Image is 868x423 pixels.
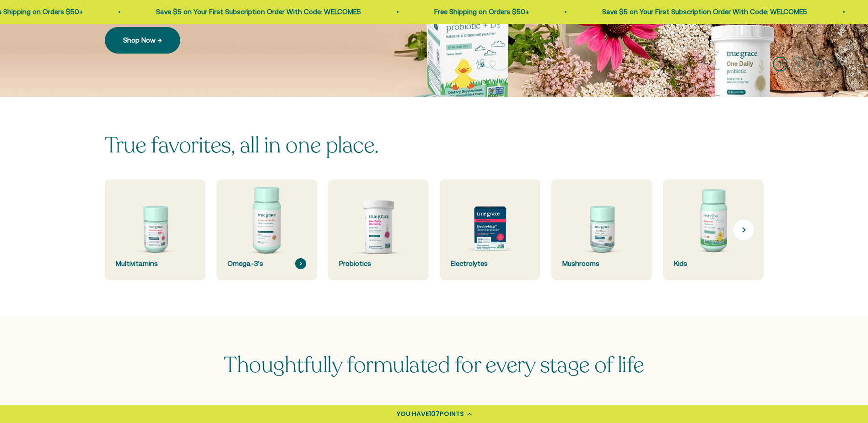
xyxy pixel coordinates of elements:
[216,179,317,280] a: Omega-3's
[809,57,824,71] button: 3
[105,27,180,54] a: Shop Now →
[828,57,842,71] button: 4
[440,409,464,418] span: POINTS
[430,8,524,16] a: Free Shipping on Orders $50+
[451,258,529,269] div: Electrolytes
[339,258,418,269] div: Probiotics
[224,350,644,380] span: Thoughtfully formulated for every stage of life
[116,258,194,269] div: Multivitamins
[227,258,306,269] div: Omega-3's
[429,409,440,418] span: 107
[598,6,803,17] p: Save $5 on Your First Subscription Order With Code: WELCOME5
[562,258,641,269] div: Mushrooms
[105,179,205,280] a: Multivitamins
[663,179,764,280] a: Kids
[397,409,429,418] span: YOU HAVE
[105,130,379,160] split-lines: True favorites, all in one place.
[773,57,787,71] button: 1
[791,57,806,71] button: 2
[151,6,356,17] p: Save $5 on Your First Subscription Order With Code: WELCOME5
[674,258,753,269] div: Kids
[551,179,652,280] a: Mushrooms
[440,179,540,280] a: Electrolytes
[328,179,429,280] a: Probiotics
